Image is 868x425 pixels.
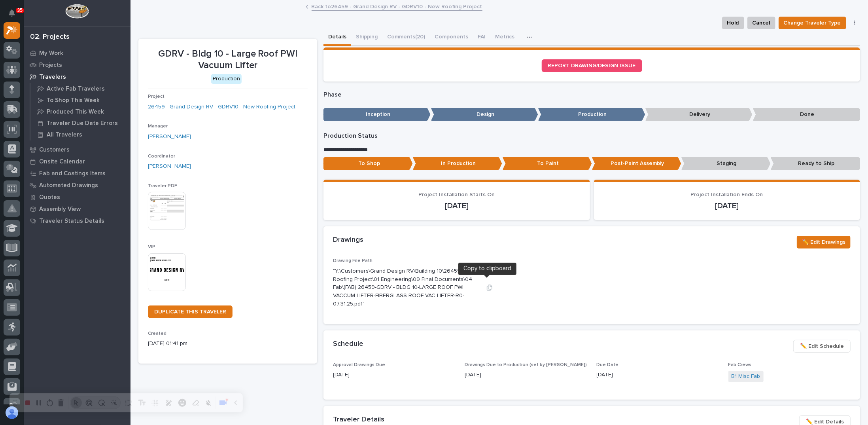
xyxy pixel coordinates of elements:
[413,157,502,170] p: In Production
[793,340,851,353] button: ✏️ Edit Schedule
[732,372,760,381] a: B1 Misc Fab
[431,108,538,121] p: Design
[645,108,753,121] p: Delivery
[465,371,587,379] p: [DATE]
[603,201,851,211] p: [DATE]
[473,29,490,46] button: FAI
[538,108,645,121] p: Production
[753,18,770,28] span: Cancel
[503,157,592,170] p: To Paint
[797,236,851,249] button: ✏️ Edit Drawings
[148,245,155,249] span: VIP
[333,416,384,424] h2: Traveler Details
[323,108,431,121] p: Inception
[39,218,104,225] p: Traveler Status Details
[148,48,308,71] p: GDRV - Bldg 10 - Large Roof PWI Vacuum Lifter
[490,29,519,46] button: Metrics
[779,17,846,29] button: Change Traveler Type
[148,331,166,336] span: Created
[4,404,20,421] button: users-avatar
[430,29,473,46] button: Components
[148,154,175,159] span: Coordinator
[722,17,744,29] button: Hold
[24,215,130,227] a: Traveler Status Details
[24,167,130,179] a: Fab and Coatings Items
[30,106,130,117] a: Produced This Week
[4,5,20,21] button: Notifications
[24,156,130,167] a: Onsite Calendar
[333,362,385,367] span: Approval Drawings Due
[39,194,60,201] p: Quotes
[30,33,70,42] div: 02. Projects
[691,192,763,197] span: Project Installation Ends On
[148,124,168,129] span: Manager
[753,108,860,121] p: Done
[802,237,845,247] span: ✏️ Edit Drawings
[211,74,242,84] div: Production
[333,258,373,263] span: Drawing File Path
[154,309,226,315] span: DUPLICATE THIS TRAVELER
[39,146,70,154] p: Customers
[323,91,860,99] p: Phase
[24,144,130,156] a: Customers
[148,94,165,99] span: Project
[323,29,351,46] button: Details
[10,9,20,22] div: Notifications35
[333,371,455,379] p: [DATE]
[418,192,495,197] span: Project Installation Starts On
[39,206,81,213] p: Assembly View
[323,132,860,140] p: Production Status
[39,182,98,189] p: Automated Drawings
[148,133,191,141] a: [PERSON_NAME]
[382,29,430,46] button: Comments (20)
[47,97,100,104] p: To Shop This Week
[47,108,104,116] p: Produced This Week
[351,29,382,46] button: Shipping
[148,103,295,111] a: 26459 - Grand Design RV - GDRV10 - New Roofing Project
[323,157,413,170] p: To Shop
[24,71,130,83] a: Travelers
[47,131,82,139] p: All Travelers
[681,157,771,170] p: Staging
[465,362,587,367] span: Drawings Due to Production (set by [PERSON_NAME])
[39,50,63,57] p: My Work
[784,18,841,28] span: Change Traveler Type
[728,362,752,367] span: Fab Crews
[17,8,23,13] p: 35
[39,62,62,69] p: Projects
[30,118,130,129] a: Traveler Due Date Errors
[800,342,844,351] span: ✏️ Edit Schedule
[548,63,636,68] span: REPORT DRAWING/DESIGN ISSUE
[39,170,106,177] p: Fab and Coatings Items
[333,267,480,308] p: "Y:\Customers\Grand Design RV\Building 10\26459 New Roofing Project\01 Engineering\09 Final Docum...
[47,120,118,127] p: Traveler Due Date Errors
[65,4,89,19] img: Workspace Logo
[597,371,719,379] p: [DATE]
[747,17,775,29] button: Cancel
[592,157,681,170] p: Post-Paint Assembly
[333,236,363,245] h2: Drawings
[771,157,860,170] p: Ready to Ship
[24,47,130,59] a: My Work
[30,95,130,106] a: To Shop This Week
[30,83,130,94] a: Active Fab Travelers
[312,2,482,11] a: Back to26459 - Grand Design RV - GDRV10 - New Roofing Project
[30,129,130,140] a: All Travelers
[148,340,308,348] p: [DATE] 01:41 pm
[542,59,642,72] a: REPORT DRAWING/DESIGN ISSUE
[148,162,191,171] a: [PERSON_NAME]
[24,59,130,71] a: Projects
[39,158,85,165] p: Onsite Calendar
[39,74,66,81] p: Travelers
[24,191,130,203] a: Quotes
[333,201,580,211] p: [DATE]
[597,362,619,367] span: Due Date
[24,203,130,215] a: Assembly View
[47,85,105,93] p: Active Fab Travelers
[24,179,130,191] a: Automated Drawings
[148,184,177,188] span: Traveler PDF
[333,340,363,349] h2: Schedule
[148,305,233,318] a: DUPLICATE THIS TRAVELER
[727,18,739,28] span: Hold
